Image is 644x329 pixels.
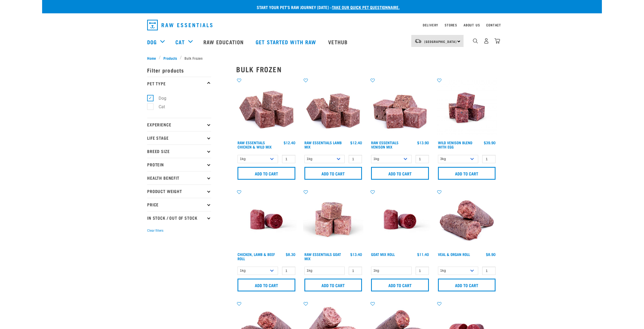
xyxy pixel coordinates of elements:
nav: dropdown navigation [143,18,501,33]
input: Add to cart [238,167,295,180]
input: Add to cart [304,167,362,180]
img: Goat M Ix 38448 [303,189,364,250]
input: 1 [482,155,496,163]
input: 1 [416,267,429,275]
input: 1 [282,155,295,163]
div: $39.90 [484,141,496,145]
p: Breed Size [147,145,211,158]
div: $13.40 [350,252,362,256]
input: 1 [349,267,362,275]
p: Filter products [147,63,211,77]
nav: breadcrumbs [147,55,497,61]
a: Wild Venison Blend with Egg [438,142,472,148]
div: $11.40 [417,252,429,256]
input: Add to cart [304,279,362,291]
a: Raw Education [198,31,250,53]
img: Venison Egg 1616 [437,78,497,138]
a: Get started with Raw [250,31,323,53]
a: Delivery [423,24,438,26]
img: Raw Essentials Chicken Lamb Beef Bulk Minced Raw Dog Food Roll Unwrapped [370,189,430,250]
p: Pet Type [147,77,211,90]
div: $13.90 [417,141,429,145]
input: Add to cart [238,279,295,291]
nav: dropdown navigation [42,31,602,53]
p: Product Weight [147,184,211,198]
button: Clear filters [147,228,163,233]
a: Raw Essentials Lamb Mix [304,142,342,148]
a: Cat [175,38,184,46]
div: $8.90 [486,252,496,256]
span: [GEOGRAPHIC_DATA] [424,41,457,42]
div: $12.40 [350,141,362,145]
a: Raw Essentials Goat Mix [304,253,341,259]
p: Health Benefit [147,171,211,184]
img: Pile Of Cubed Chicken Wild Meat Mix [236,78,297,138]
h2: Bulk Frozen [236,65,497,73]
a: Contact [486,24,501,26]
img: Raw Essentials Chicken Lamb Beef Bulk Minced Raw Dog Food Roll Unwrapped [236,189,297,250]
p: Life Stage [147,131,211,145]
img: 1113 RE Venison Mix 01 [370,78,430,138]
img: user.png [484,38,489,44]
input: 1 [416,155,429,163]
span: Home [147,55,156,61]
input: Add to cart [371,279,429,291]
a: Raw Essentials Chicken & Wild Mix [238,142,272,148]
a: Veal & Organ Roll [438,253,470,255]
div: $12.40 [284,141,295,145]
img: home-icon-1@2x.png [473,38,478,43]
a: take our quick pet questionnaire. [332,6,400,8]
a: About Us [464,24,480,26]
span: Products [163,55,177,61]
img: home-icon@2x.png [494,38,500,44]
label: Dog [150,95,168,102]
img: van-moving.png [414,39,422,43]
input: 1 [282,267,295,275]
a: Goat Mix Roll [371,253,395,255]
input: 1 [349,155,362,163]
p: Start your pet’s raw journey [DATE] – [46,4,606,10]
p: In Stock / Out Of Stock [147,211,211,224]
label: Cat [150,103,167,110]
div: $8.30 [286,252,295,256]
input: Add to cart [438,279,496,291]
a: Chicken, Lamb & Beef Roll [238,253,275,259]
a: Dog [147,38,157,46]
input: 1 [482,267,496,275]
p: Price [147,198,211,211]
input: Add to cart [371,167,429,180]
img: Veal Organ Mix Roll 01 [437,189,497,250]
a: Products [161,55,180,61]
p: Experience [147,118,211,131]
img: ?1041 RE Lamb Mix 01 [303,78,364,138]
img: Raw Essentials Logo [147,20,212,30]
a: Vethub [323,31,354,53]
input: Add to cart [438,167,496,180]
p: Protein [147,158,211,171]
a: Stores [445,24,457,26]
a: Home [147,55,159,61]
a: Raw Essentials Venison Mix [371,142,399,148]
